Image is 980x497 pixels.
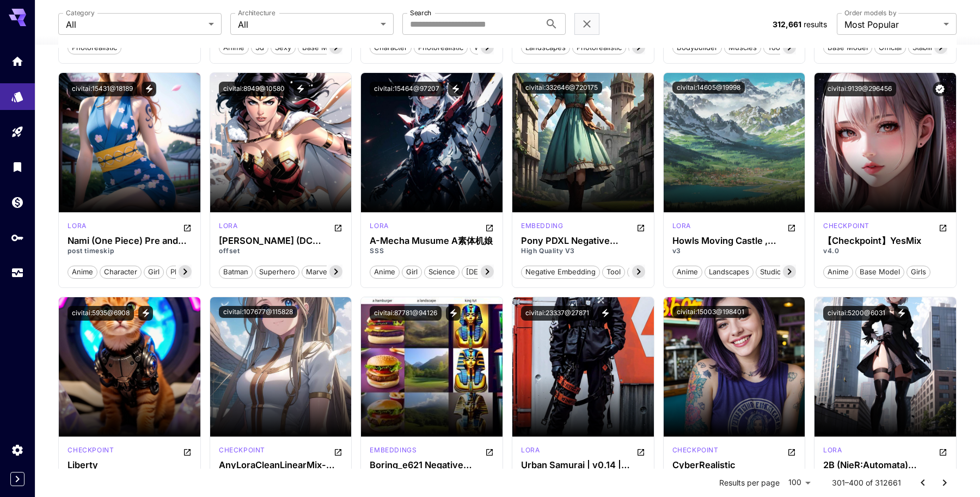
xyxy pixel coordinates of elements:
[756,265,807,279] button: studio ghibli
[823,221,869,231] p: checkpoint
[219,445,265,458] div: SD 1.5
[894,306,909,321] button: View trigger words
[255,267,299,278] span: superhero
[370,445,416,455] p: embeddings
[719,477,780,488] p: Results per page
[907,267,930,278] span: girls
[672,82,745,94] button: civitai:14605@19998
[68,236,192,246] div: Nami (One Piece) Pre and Post Timeskip LoRA
[446,306,461,321] button: View trigger words
[844,8,896,17] label: Order models by
[628,267,670,278] span: quality up
[293,82,308,96] button: View trigger words
[636,221,645,234] button: Open in CivitAI
[68,460,192,470] h3: Liberty
[11,195,24,209] div: Wallet
[823,265,853,279] button: anime
[823,82,896,96] button: civitai:9139@296456
[100,267,141,278] span: character
[370,221,388,231] p: lora
[183,445,192,458] button: Open in CivitAI
[68,306,134,321] button: civitai:5935@6908
[485,445,494,458] button: Open in CivitAI
[823,460,947,470] h3: 2B (NieR:Automata) [PERSON_NAME] / YorHA edition
[462,265,549,279] button: [DEMOGRAPHIC_DATA]
[521,445,540,458] div: SD 1.5
[521,306,593,321] button: civitai:23337@27871
[370,246,494,256] p: SSS
[68,445,114,458] div: SD 1.5
[219,306,297,318] button: civitai:107677@115828
[804,20,827,29] span: results
[773,20,801,29] span: 312,661
[370,82,444,96] button: civitai:15464@97207
[823,236,947,246] h3: 【Checkpoint】YesMix
[68,82,137,96] button: civitai:15431@18189
[219,460,343,470] h3: AnyLoraCleanLinearMix-ClearVAE
[705,267,753,278] span: landscapes
[66,18,204,31] span: All
[855,265,904,279] button: base model
[672,221,691,231] p: lora
[302,267,333,278] span: marvel
[823,221,869,234] div: SD 1.5
[68,445,114,455] p: checkpoint
[912,472,934,494] button: Go to previous page
[142,82,156,96] button: View trigger words
[824,267,853,278] span: anime
[238,18,376,31] span: All
[219,236,343,246] h3: [PERSON_NAME] (DC Comics / Marvel) Style [PERSON_NAME]
[370,265,400,279] button: anime
[787,221,796,234] button: Open in CivitAI
[580,17,593,31] button: Clear filters (1)
[672,460,797,470] div: CyberRealistic
[448,82,463,96] button: View trigger words
[521,221,563,234] div: Pony
[672,306,749,318] button: civitai:15003@198401
[521,445,540,455] p: lora
[68,221,86,234] div: SD 1.5
[219,246,343,256] p: offset
[672,221,691,234] div: SD 1.5
[521,236,645,246] div: Pony PDXL Negative Embeddings
[11,160,24,174] div: Library
[370,236,494,246] h3: A-Mecha Musume A素体机娘
[856,267,904,278] span: base model
[673,267,702,278] span: anime
[10,472,24,486] button: Expand sidebar
[219,267,252,278] span: batman
[672,236,797,246] div: Howls Moving Castle , Interior / Scenery LoRA ( Ghibli Style ) v3
[68,221,86,231] p: lora
[11,443,24,457] div: Settings
[672,265,702,279] button: anime
[238,8,275,17] label: Architecture
[844,18,939,31] span: Most Popular
[823,445,842,458] div: SD 1.5
[370,221,388,234] div: SD 1.5
[255,265,299,279] button: superhero
[11,231,24,244] div: API Keys
[68,267,97,278] span: anime
[166,265,220,279] button: photorealistic
[219,82,289,96] button: civitai:8949@10580
[787,445,796,458] button: Open in CivitAI
[933,82,947,96] button: Verified working
[370,306,442,321] button: civitai:87781@94126
[485,221,494,234] button: Open in CivitAI
[219,221,237,234] div: SD 1.5
[370,460,494,470] h3: Boring_e621 Negative Embedding: Enhance Images Stylistically AND Topically
[167,267,219,278] span: photorealistic
[219,221,237,231] p: lora
[424,265,460,279] button: science
[939,445,947,458] button: Open in CivitAI
[68,265,97,279] button: anime
[521,82,602,94] button: civitai:332646@720175
[219,236,343,246] div: Jim Lee (DC Comics / Marvel) Style LoRA
[302,265,333,279] button: marvel
[934,472,955,494] button: Go to next page
[603,267,624,278] span: tool
[334,221,342,234] button: Open in CivitAI
[823,306,890,321] button: civitai:5200@6031
[636,445,645,458] button: Open in CivitAI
